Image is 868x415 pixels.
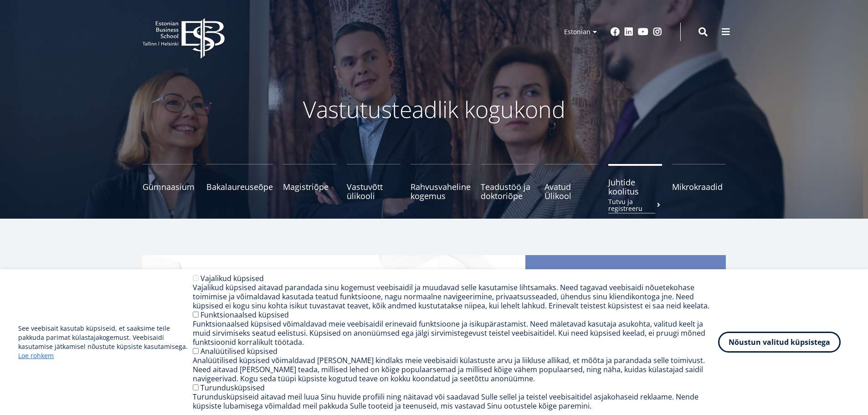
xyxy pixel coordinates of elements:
p: Vastutusteadlik kogukond [193,96,676,123]
a: Teadustöö ja doktoriõpe [481,164,534,200]
small: Tutvu ja registreeru [608,198,662,212]
a: Mikrokraadid [672,164,726,200]
a: Loe rohkem [18,351,54,360]
a: Rahvusvaheline kogemus [411,164,471,200]
span: Gümnaasium [143,182,196,191]
span: Juhtide koolitus [608,178,662,196]
span: Vastuvõtt ülikooli [347,182,401,200]
a: Instagram [653,27,662,36]
p: See veebisait kasutab küpsiseid, et saaksime teile pakkuda parimat külastajakogemust. Veebisaidi ... [18,324,193,360]
button: Nõustun valitud küpsistega [718,332,841,353]
a: Vastuvõtt ülikooli [347,164,401,200]
span: Avatud Ülikool [544,182,598,200]
a: Bakalaureuseõpe [206,164,273,200]
span: Bakalaureuseõpe [206,182,273,191]
a: Juhtide koolitusTutvu ja registreeru [608,164,662,200]
a: Avatud Ülikool [544,164,598,200]
label: Analüütilised küpsised [200,346,277,356]
a: Linkedin [624,27,633,36]
span: Magistriõpe [283,182,337,191]
a: Facebook [611,27,620,36]
div: Analüütilised küpsised võimaldavad [PERSON_NAME] kindlaks meie veebisaidi külastuste arvu ja liik... [193,356,718,383]
div: Funktsionaalsed küpsised võimaldavad meie veebisaidil erinevaid funktsioone ja isikupärastamist. ... [193,319,718,347]
a: Youtube [638,27,648,36]
span: Mikrokraadid [672,182,726,191]
label: Funktsionaalsed küpsised [200,310,289,320]
label: Vajalikud küpsised [200,273,264,283]
div: Vajalikud küpsised aitavad parandada sinu kogemust veebisaidil ja muudavad selle kasutamise lihts... [193,283,718,310]
a: Gümnaasium [143,164,196,200]
span: Rahvusvaheline kogemus [411,182,471,200]
label: Turundusküpsised [200,383,265,393]
div: Turundusküpsiseid aitavad meil luua Sinu huvide profiili ning näitavad või saadavad Sulle sellel ... [193,392,718,410]
a: Magistriõpe [283,164,337,200]
span: Teadustöö ja doktoriõpe [481,182,534,200]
